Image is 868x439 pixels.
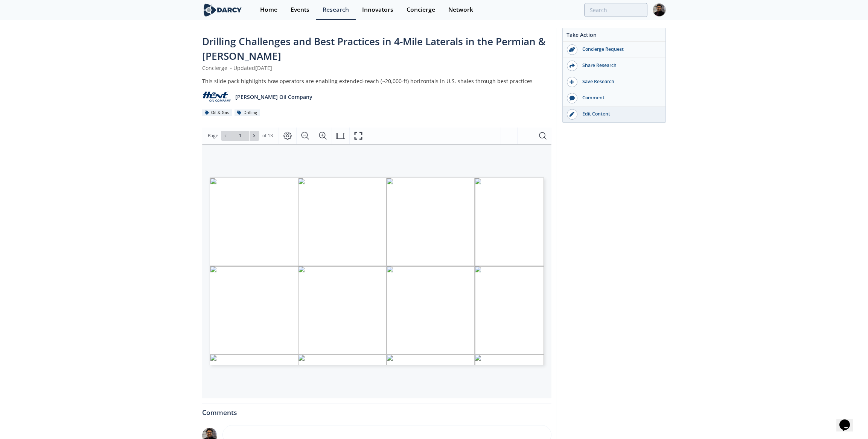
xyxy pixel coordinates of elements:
[577,111,662,117] div: Edit Content
[836,409,860,431] iframe: chat widget
[323,7,349,13] div: Research
[448,7,473,13] div: Network
[202,3,243,17] img: logo-wide.svg
[584,3,647,17] input: Advanced Search
[202,35,545,63] span: Drilling Challenges and Best Practices in 4-Mile Laterals in the Permian & [PERSON_NAME]
[577,94,662,101] div: Comment
[362,7,393,13] div: Innovators
[202,77,551,85] div: This slide pack highlights how operators are enabling extended-reach (~20,000-ft) horizontals in ...
[577,62,662,69] div: Share Research
[291,7,309,13] div: Events
[260,7,277,13] div: Home
[202,109,232,116] div: Oil & Gas
[407,7,435,13] div: Concierge
[577,46,662,53] div: Concierge Request
[235,109,260,116] div: Drilling
[563,106,665,122] a: Edit Content
[653,3,666,17] img: Profile
[202,404,551,416] div: Comments
[236,93,313,101] p: [PERSON_NAME] Oil Company
[202,64,551,72] div: Concierge Updated [DATE]
[563,31,665,42] div: Take Action
[577,78,662,85] div: Save Research
[229,64,233,71] span: •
